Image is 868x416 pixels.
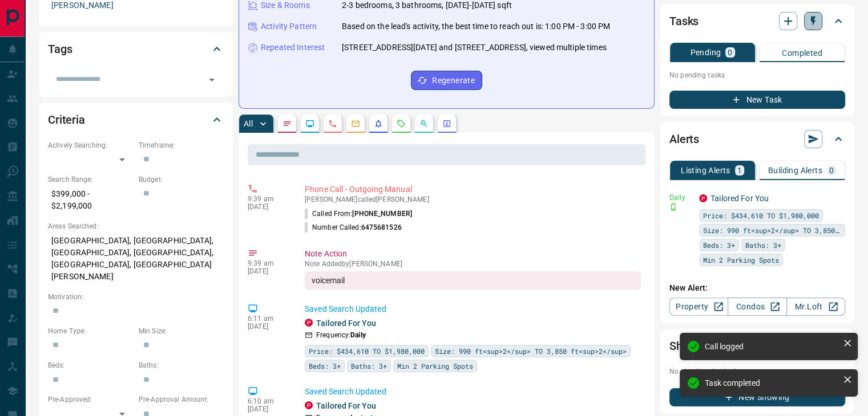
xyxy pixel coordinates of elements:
p: Pre-Approval Amount: [139,394,224,405]
span: Price: $434,610 TO $1,980,000 [309,345,425,357]
p: Saved Search Updated [305,386,641,398]
h2: Showings [669,337,718,355]
span: Beds: 3+ [703,239,735,251]
svg: Emails [351,119,360,128]
p: Completed [782,49,822,57]
div: property.ca [305,319,313,327]
p: Pending [690,48,721,56]
span: 6475681526 [361,223,402,231]
div: Alerts [669,125,845,153]
button: Open [204,72,220,88]
div: property.ca [699,194,707,202]
p: Phone Call - Outgoing Manual [305,183,641,195]
p: 9:39 am [248,259,288,267]
p: Home Type: [48,326,133,336]
h2: Tasks [669,12,699,30]
p: No showings booked [669,366,845,377]
a: Tailored For You [316,319,376,328]
p: Number Called: [305,222,402,233]
div: property.ca [305,401,313,409]
p: Timeframe: [139,140,224,150]
p: Repeated Interest [261,42,325,54]
svg: Agent Actions [442,119,451,128]
p: Note Added by [PERSON_NAME] [305,260,641,268]
p: Saved Search Updated [305,303,641,315]
p: Min Size: [139,326,224,336]
p: [DATE] [248,203,288,211]
p: Beds: [48,360,133,370]
p: Note Action [305,248,641,260]
p: Building Alerts [768,166,822,174]
p: All [244,120,253,128]
h2: Tags [48,40,72,58]
p: Based on the lead's activity, the best time to reach out is: 1:00 PM - 3:00 PM [342,21,610,32]
svg: Lead Browsing Activity [305,119,314,128]
span: Min 2 Parking Spots [397,360,473,372]
p: Daily [669,193,692,203]
div: voicemail [305,271,641,289]
p: Frequency: [316,330,366,340]
p: 0 [728,48,732,56]
svg: Requests [397,119,406,128]
a: Mr.Loft [786,297,845,316]
div: Task completed [705,378,838,388]
a: Condos [728,297,786,316]
div: Tags [48,35,224,63]
p: No pending tasks [669,67,845,84]
a: Tailored For You [316,401,376,410]
svg: Push Notification Only [669,203,677,211]
p: [STREET_ADDRESS][DATE] and [STREET_ADDRESS], viewed multiple times [342,42,607,54]
p: [DATE] [248,405,288,413]
span: [PHONE_NUMBER] [352,210,412,218]
p: [PERSON_NAME] called [PERSON_NAME] [305,195,641,203]
p: 0 [829,166,834,174]
p: Pre-Approved: [48,394,133,405]
div: Call logged [705,342,838,351]
div: Showings [669,332,845,360]
h2: Alerts [669,130,699,148]
svg: Notes [282,119,292,128]
p: Budget: [139,174,224,185]
p: 6:11 am [248,315,288,323]
h2: Criteria [48,111,85,129]
button: New Showing [669,388,845,406]
div: Criteria [48,106,224,133]
p: [GEOGRAPHIC_DATA], [GEOGRAPHIC_DATA], [GEOGRAPHIC_DATA], [GEOGRAPHIC_DATA], [GEOGRAPHIC_DATA], [G... [48,231,224,286]
p: New Alert: [669,282,845,294]
button: New Task [669,91,845,109]
span: Baths: 3+ [351,360,387,372]
p: Areas Searched: [48,221,224,231]
span: Min 2 Parking Spots [703,254,779,266]
p: Search Range: [48,174,133,185]
span: Beds: 3+ [309,360,341,372]
svg: Opportunities [419,119,429,128]
span: Size: 990 ft<sup>2</sup> TO 3,850 ft<sup>2</sup> [703,225,841,236]
a: Tailored For You [710,194,769,203]
p: [DATE] [248,267,288,275]
div: Tasks [669,7,845,35]
p: 9:39 am [248,195,288,203]
strong: Daily [350,331,366,339]
p: [DATE] [248,323,288,331]
svg: Calls [328,119,337,128]
svg: Listing Alerts [374,119,383,128]
p: $399,000 - $2,199,000 [48,185,133,215]
p: Activity Pattern [261,21,317,32]
span: Price: $434,610 TO $1,980,000 [703,210,819,221]
span: Size: 990 ft<sup>2</sup> TO 3,850 ft<sup>2</sup> [435,345,627,357]
p: 1 [737,166,742,174]
p: Listing Alerts [681,166,730,174]
button: Regenerate [411,71,482,90]
p: Called From: [305,209,412,219]
span: Baths: 3+ [745,239,781,251]
p: Motivation: [48,292,224,302]
a: Property [669,297,728,316]
p: 6:10 am [248,397,288,405]
p: Actively Searching: [48,140,133,150]
p: Baths: [139,360,224,370]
